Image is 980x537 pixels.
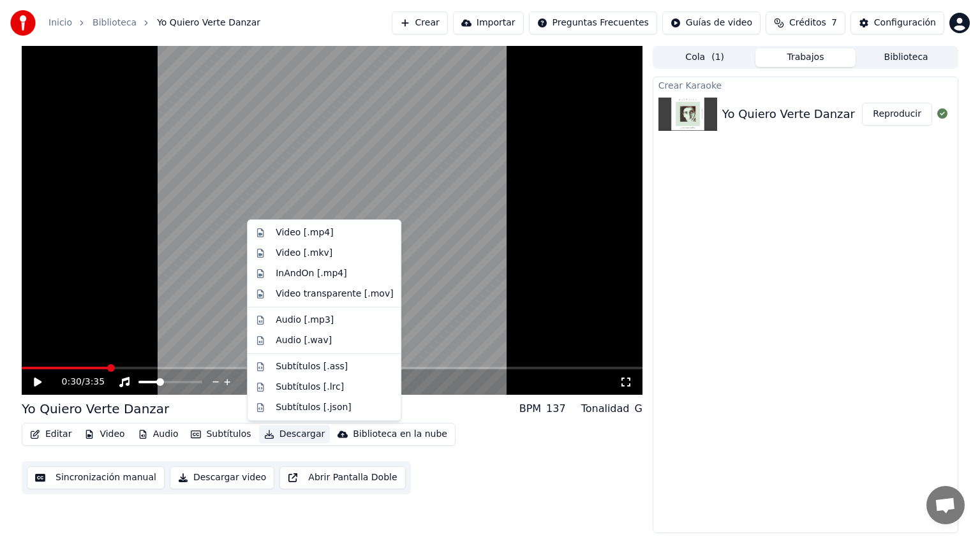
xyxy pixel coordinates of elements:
div: Subtítulos [.json] [276,401,352,414]
span: 0:30 [62,376,82,388]
button: Configuración [850,11,944,34]
span: Yo Quiero Verte Danzar [157,17,260,29]
button: Biblioteca [856,48,956,67]
button: Audio [133,425,184,443]
nav: breadcrumb [48,17,260,29]
button: Reproducir [862,103,932,126]
div: Subtítulos [.ass] [276,360,348,373]
div: Biblioteca en la nube [353,428,447,441]
button: Subtítulos [186,425,256,443]
div: Audio [.mp3] [276,314,334,327]
span: ( 1 ) [711,51,724,64]
button: Descargar [259,425,330,443]
img: youka [10,10,36,36]
button: Sincronización manual [27,466,165,489]
button: Guías de video [662,11,761,34]
button: Preguntas Frecuentes [529,11,657,34]
button: Abrir Pantalla Doble [279,466,405,489]
button: Importar [453,11,524,34]
button: Editar [25,425,77,443]
div: InAndOn [.mp4] [276,267,347,280]
div: Tonalidad [581,401,630,416]
button: Video [79,425,130,443]
div: BPM [519,401,541,416]
a: Chat abierto [926,486,965,524]
div: Video [.mkv] [276,247,332,260]
button: Descargar video [170,466,274,489]
div: G [634,401,642,416]
div: Subtítulos [.lrc] [276,381,344,394]
button: Créditos7 [766,11,845,34]
span: 7 [831,17,837,29]
button: Crear [392,11,448,34]
button: Cola [655,48,755,67]
a: Biblioteca [93,17,137,29]
a: Inicio [48,17,72,29]
div: Video transparente [.mov] [276,288,393,300]
div: Yo Quiero Verte Danzar [22,400,169,418]
div: 137 [546,401,566,416]
div: Audio [.wav] [276,334,332,347]
div: Configuración [874,17,936,29]
div: Yo Quiero Verte Danzar [722,105,855,123]
button: Trabajos [755,48,856,67]
div: Video [.mp4] [276,226,333,239]
span: Créditos [789,17,826,29]
div: / [62,376,93,388]
span: 3:35 [85,376,105,388]
div: Crear Karaoke [653,77,958,92]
